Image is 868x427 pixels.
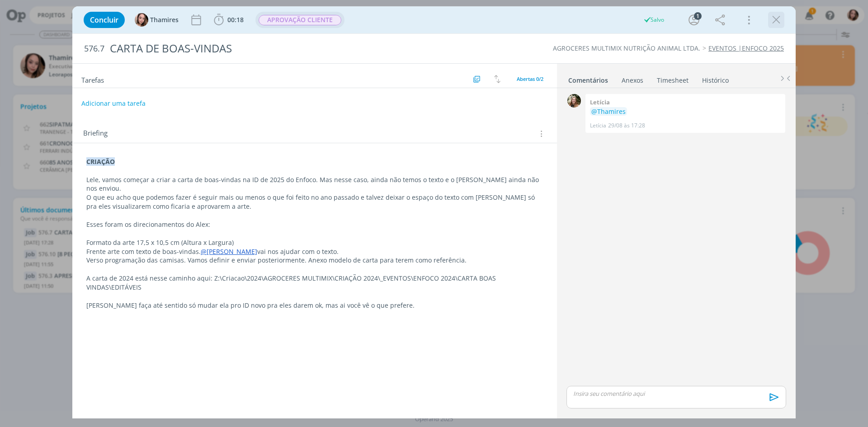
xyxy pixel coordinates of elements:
[150,17,179,23] span: Thamires
[201,247,257,256] a: @[PERSON_NAME]
[84,12,125,28] button: Concluir
[227,15,244,24] span: 00:18
[86,247,543,256] p: Frente arte com texto de boas-vindas. vai nos ajudar com o texto.
[86,238,543,247] p: Formato da arte 17,5 x 10,5 cm (Altura x Largura)
[90,16,118,23] span: Concluir
[135,13,179,27] button: TThamires
[86,175,543,193] p: Lele, vamos começar a criar a carta de boas-vindas na ID de 2025 do Enfoco. Mas nesse caso, ainda...
[84,44,104,54] span: 576.7
[259,15,341,25] span: APROVAÇÃO CLIENTE
[135,13,148,27] img: T
[86,274,543,292] p: A carta de 2024 está nesse caminho aqui: Z:\Criacao\2024\AGROCERES MULTIMIX\CRIAÇÃO 2024\_EVENTOS...
[106,38,489,60] div: CARTA DE BOAS-VINDAS
[86,193,543,211] p: O que eu acho que podemos fazer é seguir mais ou menos o que foi feito no ano passado e talvez de...
[622,76,643,85] div: Anexos
[702,72,729,85] a: Histórico
[86,256,543,265] p: Verso programação das camisas. Vamos definir e enviar posteriormente. Anexo modelo de carta para ...
[708,44,784,52] a: EVENTOS |ENFOCO 2025
[517,75,543,82] span: Abertas 0/2
[86,220,543,229] p: Esses foram os direcionamentos do Alex:
[258,14,342,26] button: APROVAÇÃO CLIENTE
[694,12,702,20] div: 1
[591,107,626,116] span: @Thamires
[687,13,701,27] button: 1
[83,128,108,140] span: Briefing
[568,72,609,85] a: Comentários
[81,95,146,112] button: Adicionar uma tarefa
[212,13,246,27] button: 00:18
[590,122,606,130] p: Letícia
[608,122,645,130] span: 29/08 às 17:28
[567,94,581,108] img: L
[86,157,115,166] strong: CRIAÇÃO
[81,74,104,84] span: Tarefas
[656,72,689,85] a: Timesheet
[590,98,610,106] b: Letícia
[72,6,796,418] div: dialog
[553,44,700,52] a: AGROCERES MULTIMIX NUTRIÇÃO ANIMAL LTDA.
[643,16,664,24] div: Salvo
[86,301,543,310] p: [PERSON_NAME] faça até sentido só mudar ela pro ID novo pra eles darem ok, mas ai você vê o que p...
[494,75,500,83] img: arrow-down-up.svg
